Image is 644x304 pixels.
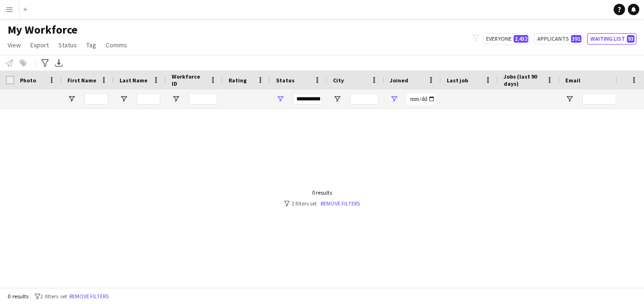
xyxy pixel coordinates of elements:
[333,77,344,84] span: City
[40,293,67,300] span: 2 filters set
[58,41,77,49] span: Status
[106,41,127,49] span: Comms
[67,95,76,103] button: Open Filter Menu
[53,57,64,69] app-action-btn: Export XLSX
[276,95,285,103] button: Open Filter Menu
[86,41,96,49] span: Tag
[30,41,49,49] span: Export
[67,291,110,302] button: Remove filters
[284,189,360,196] div: 0 results
[39,57,51,69] app-action-btn: Advanced filters
[565,77,580,84] span: Email
[67,77,96,84] span: First Name
[8,41,21,49] span: View
[137,93,160,105] input: Last Name Filter Input
[229,77,247,84] span: Rating
[55,39,81,51] a: Status
[447,77,468,84] span: Last job
[83,39,100,51] a: Tag
[4,39,25,51] a: View
[390,95,398,103] button: Open Filter Menu
[407,93,435,105] input: Joined Filter Input
[189,93,217,105] input: Workforce ID Filter Input
[172,73,206,87] span: Workforce ID
[565,95,574,103] button: Open Filter Menu
[20,77,36,84] span: Photo
[350,93,378,105] input: City Filter Input
[514,35,528,43] span: 2,432
[284,200,360,207] div: 2 filters set
[571,35,581,43] span: 391
[120,77,147,84] span: Last Name
[534,33,583,45] button: Applicants391
[321,200,360,207] a: Remove filters
[6,76,14,84] input: Column with Header Selection
[120,95,128,103] button: Open Filter Menu
[483,33,530,45] button: Everyone2,432
[84,93,108,105] input: First Name Filter Input
[172,95,180,103] button: Open Filter Menu
[276,77,294,84] span: Status
[333,95,341,103] button: Open Filter Menu
[8,23,77,37] span: My Workforce
[390,77,408,84] span: Joined
[627,35,635,43] span: 93
[102,39,131,51] a: Comms
[504,73,543,87] span: Jobs (last 90 days)
[27,39,53,51] a: Export
[587,33,636,45] button: Waiting list93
